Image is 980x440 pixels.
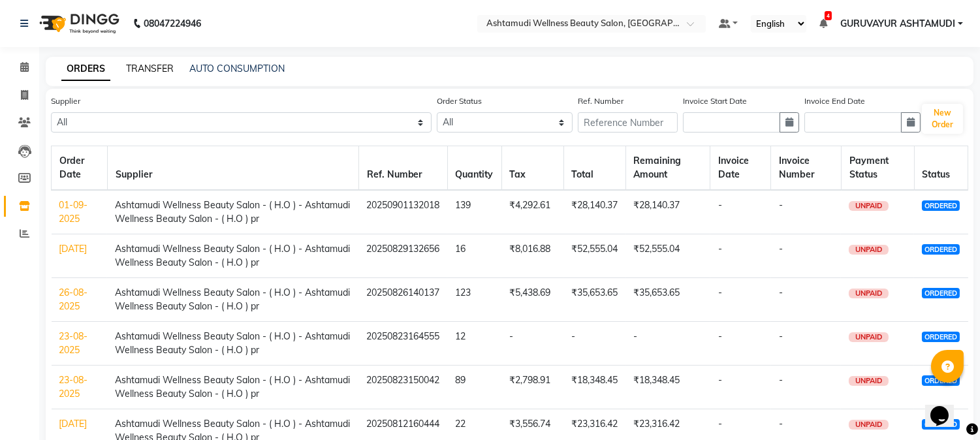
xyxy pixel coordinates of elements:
[563,146,625,191] th: Total
[825,11,832,20] span: 4
[779,287,783,298] span: -
[59,199,88,225] a: 01-09-2025
[922,244,960,255] span: ORDERED
[59,330,88,356] a: 23-08-2025
[914,146,968,191] th: Status
[625,278,710,322] td: ₹35,653.65
[578,112,678,133] input: Reference Number
[779,243,783,255] span: -
[107,234,358,278] td: Ashtamudi Wellness Beauty Salon - ( H.O ) - Ashtamudi Wellness Beauty Salon - ( H.O ) pr
[710,190,771,234] td: -
[922,104,963,134] button: New Order
[625,146,710,191] th: Remaining Amount
[189,63,285,74] a: AUTO CONSUMPTION
[501,278,563,322] td: ₹5,438.69
[849,332,889,342] span: UNPAID
[779,418,783,430] span: -
[922,288,960,298] span: ORDERED
[107,322,358,366] td: Ashtamudi Wellness Beauty Salon - ( H.O ) - Ashtamudi Wellness Beauty Salon - ( H.O ) pr
[804,95,865,107] label: Invoice End Date
[819,18,827,29] a: 4
[107,146,358,191] th: Supplier
[144,5,201,42] b: 08047224946
[501,146,563,191] th: Tax
[358,190,447,234] td: 20250901132018
[922,200,960,211] span: ORDERED
[841,146,914,191] th: Payment Status
[849,201,889,211] span: UNPAID
[59,243,87,255] a: [DATE]
[59,287,88,312] a: 26-08-2025
[779,374,783,386] span: -
[358,234,447,278] td: 20250829132656
[922,332,960,342] span: ORDERED
[563,322,625,366] td: -
[840,17,955,31] span: GURUVAYUR ASHTAMUDI
[625,366,710,409] td: ₹18,348.45
[563,234,625,278] td: ₹52,555.04
[563,278,625,322] td: ₹35,653.65
[849,376,889,386] span: UNPAID
[447,234,501,278] td: 16
[107,190,358,234] td: Ashtamudi Wellness Beauty Salon - ( H.O ) - Ashtamudi Wellness Beauty Salon - ( H.O ) pr
[358,278,447,322] td: 20250826140137
[563,366,625,409] td: ₹18,348.45
[625,190,710,234] td: ₹28,140.37
[447,366,501,409] td: 89
[710,278,771,322] td: -
[501,322,563,366] td: -
[922,419,960,430] span: ORDERED
[578,95,624,107] label: Ref. Number
[771,146,842,191] th: Invoice Number
[447,190,501,234] td: 139
[107,278,358,322] td: Ashtamudi Wellness Beauty Salon - ( H.O ) - Ashtamudi Wellness Beauty Salon - ( H.O ) pr
[358,146,447,191] th: Ref. Number
[849,289,889,298] span: UNPAID
[849,245,889,255] span: UNPAID
[710,234,771,278] td: -
[61,57,110,81] a: ORDERS
[683,95,747,107] label: Invoice Start Date
[447,146,501,191] th: Quantity
[126,63,174,74] a: TRANSFER
[501,190,563,234] td: ₹4,292.61
[51,95,80,107] label: Supplier
[501,234,563,278] td: ₹8,016.88
[447,278,501,322] td: 123
[447,322,501,366] td: 12
[107,366,358,409] td: Ashtamudi Wellness Beauty Salon - ( H.O ) - Ashtamudi Wellness Beauty Salon - ( H.O ) pr
[925,388,967,427] iframe: chat widget
[501,366,563,409] td: ₹2,798.91
[710,322,771,366] td: -
[779,199,783,211] span: -
[437,95,482,107] label: Order Status
[563,190,625,234] td: ₹28,140.37
[59,418,87,430] a: [DATE]
[849,420,889,430] span: UNPAID
[33,5,123,42] img: logo
[52,146,108,191] th: Order Date
[710,146,771,191] th: Invoice Date
[358,322,447,366] td: 20250823164555
[358,366,447,409] td: 20250823150042
[625,322,710,366] td: -
[625,234,710,278] td: ₹52,555.04
[59,374,88,400] a: 23-08-2025
[922,375,960,386] span: ORDERED
[779,330,783,342] span: -
[710,366,771,409] td: -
